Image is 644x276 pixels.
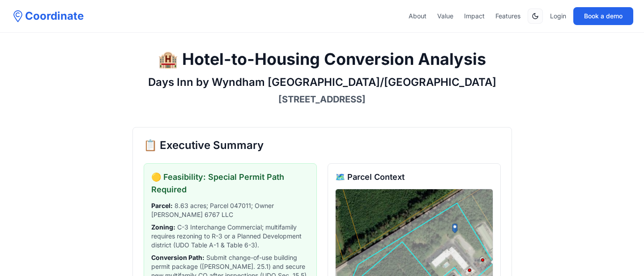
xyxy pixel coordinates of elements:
img: Coordinate [11,9,25,23]
h2: Days Inn by Wyndham [GEOGRAPHIC_DATA]/[GEOGRAPHIC_DATA] [132,75,512,89]
a: Login [550,12,566,21]
h3: 🗺️ Parcel Context [335,171,493,183]
a: Impact [464,12,485,21]
a: Value [437,12,453,21]
button: Book a demo [573,7,633,25]
strong: Parcel : [151,202,173,209]
h3: [STREET_ADDRESS] [132,93,512,106]
span: C-3 Interchange Commercial; multifamily requires rezoning to R-3 or a Planned Development distric... [151,223,309,250]
span: Coordinate [25,9,84,23]
a: Features [495,12,520,21]
a: About [409,12,426,21]
h1: 🏨 Hotel-to-Housing Conversion Analysis [132,50,512,68]
strong: Zoning : [151,223,175,231]
button: Switch to dark mode [528,8,543,24]
span: 8.63 acres; Parcel 047011; Owner [PERSON_NAME] 6767 LLC [151,201,309,219]
h3: 🟡 Feasibility: Special Permit Path Required [151,171,309,196]
strong: Conversion Path : [151,254,205,261]
h2: 📋 Executive Summary [144,138,501,153]
a: Coordinate [11,9,84,23]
